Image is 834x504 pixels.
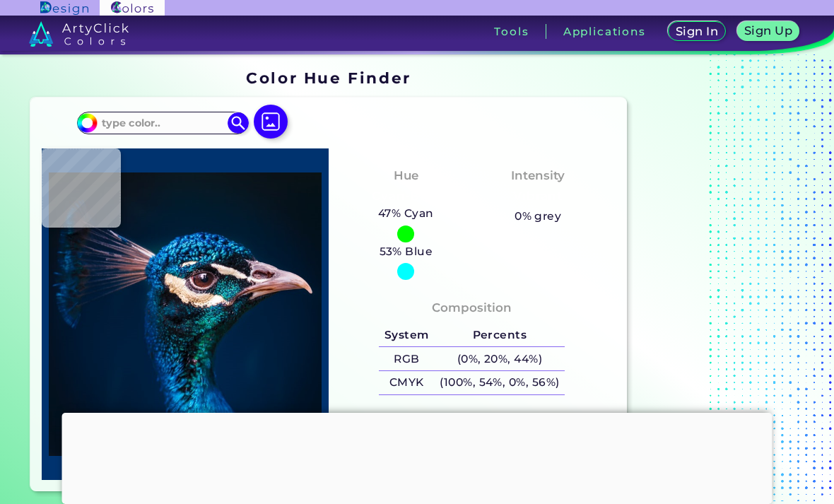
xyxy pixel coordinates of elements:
[432,298,512,318] h4: Composition
[515,207,561,225] h5: 0% grey
[678,26,717,37] h5: Sign In
[228,112,249,134] img: icon search
[366,188,446,205] h3: Cyan-Blue
[435,371,565,394] h5: (100%, 54%, 0%, 56%)
[435,347,565,370] h5: (0%, 20%, 44%)
[379,371,434,394] h5: CMYK
[49,156,322,473] img: img_pavlin.jpg
[456,412,488,433] h4: Color
[62,413,773,500] iframe: Advertisement
[507,188,569,205] h3: Vibrant
[435,324,565,347] h5: Percents
[254,105,288,139] img: icon picture
[246,67,411,88] h1: Color Hue Finder
[511,165,565,186] h4: Intensity
[671,23,723,40] a: Sign In
[563,26,646,37] h3: Applications
[372,204,439,223] h5: 47% Cyan
[29,21,129,47] img: logo_artyclick_colors_white.svg
[740,23,797,40] a: Sign Up
[394,165,418,186] h4: Hue
[379,347,434,370] h5: RGB
[374,242,438,261] h5: 53% Blue
[40,1,88,15] img: ArtyClick Design logo
[379,324,434,347] h5: System
[494,26,529,37] h3: Tools
[746,25,790,36] h5: Sign Up
[97,113,228,132] input: type color..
